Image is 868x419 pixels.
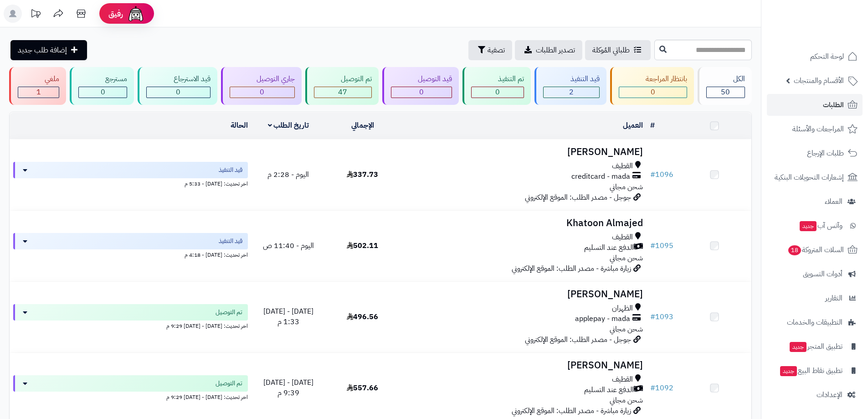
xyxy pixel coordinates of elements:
[79,87,127,98] div: 0
[780,366,797,376] span: جديد
[706,74,745,84] div: الكل
[799,219,842,232] span: وآتس آب
[792,123,844,135] span: المراجعات والأسئلة
[825,195,842,208] span: العملاء
[68,67,136,105] a: مسترجع 0
[767,287,863,309] a: التقارير
[230,74,295,84] div: جاري التوصيل
[403,218,643,228] h3: Khatoon Almajed
[650,383,673,393] a: #1092
[108,8,123,19] span: رفيق
[303,67,380,105] a: تم التوصيل 47
[351,120,374,131] a: الإجمالي
[136,67,219,105] a: قيد الاسترجاع 0
[10,40,87,60] a: إضافة طلب جديد
[403,289,643,300] h3: [PERSON_NAME]
[696,67,754,105] a: الكل50
[101,87,105,98] span: 0
[24,5,47,25] a: تحديثات المنصة
[403,360,643,371] h3: [PERSON_NAME]
[612,374,633,385] span: القطيف
[36,87,41,98] span: 1
[338,87,347,98] span: 47
[823,98,844,111] span: الطلبات
[347,169,378,180] span: 337.73
[825,292,842,305] span: التقارير
[512,263,631,274] span: زيارة مباشرة - مصدر الطلب: الموقع الإلكتروني
[585,40,651,60] a: طلباتي المُوكلة
[612,161,633,171] span: القطيف
[525,334,631,345] span: جوجل - مصدر الطلب: الموقع الإلكتروني
[18,74,59,84] div: ملغي
[789,340,842,353] span: تطبيق المتجر
[380,67,461,105] a: قيد التوصيل 0
[610,181,643,192] span: شحن مجاني
[650,169,655,180] span: #
[650,240,655,251] span: #
[787,316,842,329] span: التطبيقات والخدمات
[650,311,655,322] span: #
[7,67,68,105] a: ملغي 1
[810,50,844,63] span: لوحة التحكم
[650,120,655,131] a: #
[543,74,599,84] div: قيد التنفيذ
[650,169,673,180] a: #1096
[767,311,863,333] a: التطبيقات والخدمات
[788,245,801,255] span: 18
[127,5,145,23] img: ai-face.png
[569,87,574,98] span: 2
[807,147,844,160] span: طلبات الإرجاع
[268,120,309,131] a: تاريخ الطلب
[623,120,643,131] a: العميل
[260,87,264,98] span: 0
[391,87,452,98] div: 0
[536,45,575,56] span: تصدير الطلبات
[619,87,687,98] div: 0
[650,311,673,322] a: #1093
[314,87,371,98] div: 47
[806,26,859,45] img: logo-2.png
[471,74,524,84] div: تم التنفيذ
[515,40,582,60] a: تصدير الطلبات
[767,336,863,357] a: تطبيق المتجرجديد
[612,232,633,243] span: القطيف
[571,171,630,182] span: creditcard - mada
[575,314,630,324] span: applepay - mada
[146,74,210,84] div: قيد الاسترجاع
[612,303,633,314] span: الظهران
[347,383,378,393] span: 557.66
[767,46,863,67] a: لوحة التحكم
[263,377,313,398] span: [DATE] - [DATE] 9:39 م
[721,87,730,98] span: 50
[817,388,842,401] span: الإعدادات
[403,147,643,157] h3: [PERSON_NAME]
[584,243,634,253] span: الدفع عند التسليم
[767,239,863,261] a: السلات المتروكة18
[267,169,309,180] span: اليوم - 2:28 م
[347,311,378,322] span: 496.56
[767,384,863,406] a: الإعدادات
[263,240,314,251] span: اليوم - 11:40 ص
[767,94,863,116] a: الطلبات
[787,243,844,256] span: السلات المتروكة
[650,383,655,393] span: #
[767,166,863,188] a: إشعارات التحويلات البنكية
[584,385,634,395] span: الدفع عند التسليم
[78,74,127,84] div: مسترجع
[803,268,842,280] span: أدوات التسويق
[533,67,608,105] a: قيد التنفيذ 2
[18,45,67,56] span: إضافة طلب جديد
[651,87,655,98] span: 0
[176,87,180,98] span: 0
[263,306,313,327] span: [DATE] - [DATE] 1:33 م
[775,171,844,184] span: إشعارات التحويلات البنكية
[525,192,631,203] span: جوجل - مصدر الطلب: الموقع الإلكتروني
[779,364,842,377] span: تطبيق نقاط البيع
[790,342,806,352] span: جديد
[610,395,643,406] span: شحن مجاني
[472,87,524,98] div: 0
[495,87,500,98] span: 0
[13,392,248,401] div: اخر تحديث: [DATE] - [DATE] 9:29 م
[608,67,696,105] a: بانتظار المراجعة 0
[767,263,863,285] a: أدوات التسويق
